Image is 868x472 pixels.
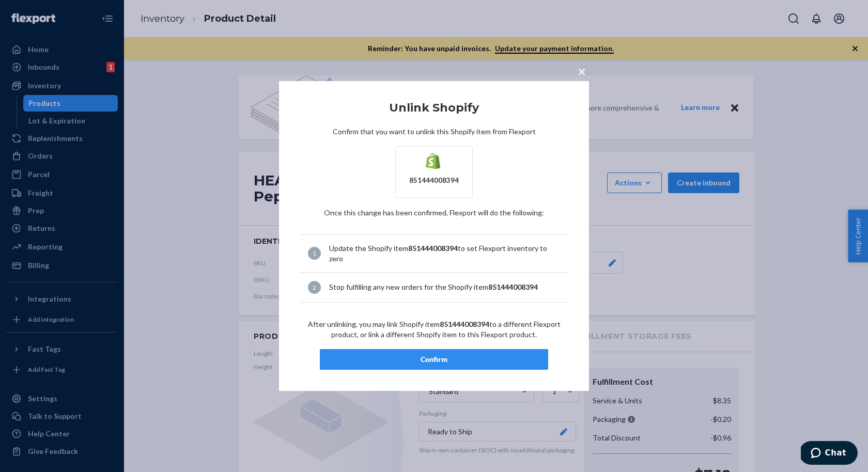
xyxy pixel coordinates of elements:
[409,176,459,185] div: 851444008394
[329,354,539,365] div: Confirm
[440,320,489,328] span: 851444008394
[300,208,568,218] p: Once this change has been confirmed, Flexport will do the following :
[329,282,560,292] div: Stop fulfilling any new orders for the Shopify item
[408,244,458,253] span: 851444008394
[300,127,568,137] p: Confirm that you want to unlink this Shopify item from Flexport
[308,281,321,294] div: 2
[300,102,568,114] h2: Unlink Shopify
[329,243,560,264] div: Update the Shopify item to set Flexport inventory to zero
[300,319,568,340] p: After unlinking, you may link Shopify item to a different Flexport product, or link a different S...
[308,247,321,260] div: 1
[801,441,858,467] iframe: Opens a widget where you can chat to one of our agents
[320,349,548,370] button: Confirm
[488,282,538,291] span: 851444008394
[578,62,586,80] span: ×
